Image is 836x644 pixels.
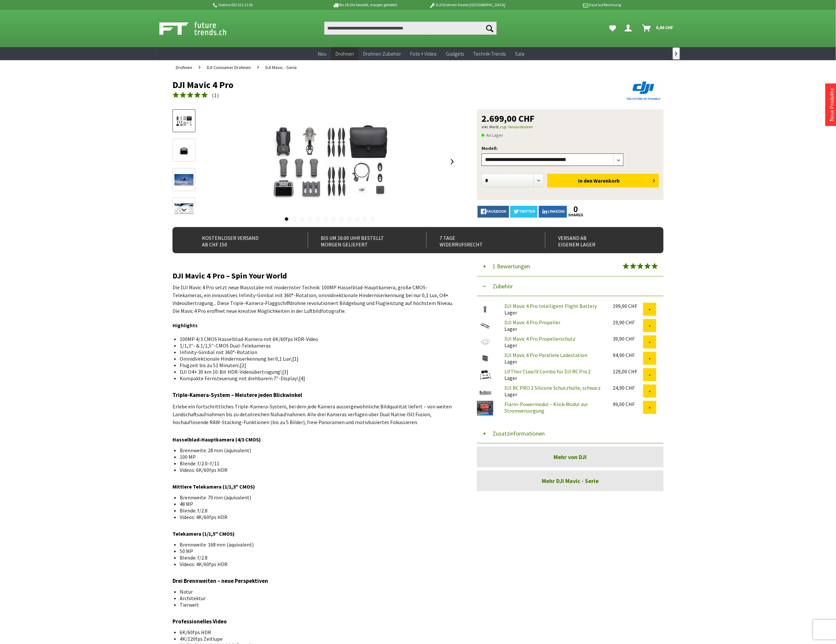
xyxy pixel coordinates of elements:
p: Hotline 032 511 11 03 [212,1,314,9]
div: 129,00 CHF [613,368,643,375]
span: Drohnen Zubehör [363,50,401,57]
a: Neu [313,47,331,61]
a: Mehr von DJI [477,447,663,467]
img: DJI [624,80,663,101]
li: 100MP 4/3 CMOS Hasselblad-Kamera mit 6K/60fps HDR-Video [180,336,452,342]
a: DJI RC PRO 2 Silicone Schutzhülle, schwarz [504,385,601,391]
div: Lager [499,385,608,398]
div: 99,00 CHF [613,401,643,407]
p: Bis 16 Uhr bestellt, morgen geliefert. [314,1,416,9]
button: Zusatzinformationen [477,424,663,443]
a: LifThor Claw IV Combo für DJI RC Pro 2 [504,368,591,375]
a: DJI Mavic - Serie [262,60,300,75]
a: LinkedIn [539,206,567,218]
img: DJI Mavic 4 Pro Propellerschutz [477,335,493,348]
a: Drohnen Zubehör [358,47,406,61]
div: Kostenloser Versand ab CHF 150 [189,232,293,248]
div: 39,90 CHF [613,335,643,342]
a: Gadgets [441,47,468,61]
li: Natur [180,588,452,595]
a: DJI Mavic 4 Pro Intelligent Flight Battery [504,303,597,309]
img: DJI RC PRO 2 Silicone Schutzhülle, schwarz [477,385,493,401]
li: Brennweite: 70 mm (äquivalent) [180,494,452,501]
img: LifThor Claw IV Combo für DJI RC Pro 2 [477,368,493,382]
span: twitter [519,209,535,213]
li: Videos: 6K/60fps HDR [180,467,452,473]
li: Tierwelt [180,601,452,608]
li: Flugzeit bis zu 51 Minuten\[2] [180,362,452,368]
span: An Lager [482,131,503,139]
p: inkl. MwSt. [482,123,659,131]
span: 0,00 CHF [656,22,673,33]
h4: Telekamera (1/1,5″ CMOS) [173,529,457,538]
a: zzgl. Versandkosten [500,124,533,129]
p: Die DJI Mavic 4 Pro setzt neue Massstäbe mit modernster Technik: 100MP Hasselblad-Hauptkamera, gr... [173,283,457,315]
h1: DJI Mavic 4 Pro [173,80,565,90]
a: shares [568,213,583,217]
div: Bis um 16:00 Uhr bestellt Morgen geliefert [308,232,412,248]
div: Versand ab eigenem Lager [545,232,649,248]
div: 7 Tage Widerrufsrecht [426,232,531,248]
img: DJI Mavic 4 Pro Intelligent Flight Battery [477,303,493,315]
a: Hi, Serdar - Dein Konto [622,22,637,35]
div: 199,90 CHF [613,303,643,309]
span: Technik-Trends [473,50,506,57]
div: 94,90 CHF [613,352,643,358]
span: Warenkorb [594,177,620,184]
li: Blende: f/2.8 [180,554,452,561]
span: Foto + Video [410,50,437,57]
a: Meine Favoriten [606,22,619,35]
a: Sale [510,47,529,61]
span: ( ) [212,92,219,98]
li: Brennweite: 168 mm (äquivalent) [180,541,452,548]
a: (1) [173,91,219,99]
div: 19,90 CHF [613,319,643,326]
div: 24,90 CHF [613,385,643,391]
span: DJI Mavic - Serie [265,64,297,70]
span: Sale [515,50,525,57]
h3: Drei Brennweiten – neue Perspektiven [173,577,457,585]
a: Technik-Trends [468,47,510,61]
a: DJI Mavic 4 Pro Propeller [504,319,560,326]
li: Omnidirektionale Hinderniserkennung bei 0,1 Lux\[1] [180,355,452,362]
a: Drohnen [173,60,195,75]
input: Produkt, Marke, Kategorie, EAN, Artikelnummer… [324,22,497,35]
li: Blende: f/2.0–f/11 [180,460,452,467]
p: Erlebe ein fortschrittliches Triple-Kamera-System, bei dem jede Kamera aussergewöhnliche Bildqual... [173,402,457,426]
button: 1 Bewertungen [477,257,663,277]
a: DJI Mavic 4 Pro Parallele Ladestation [504,352,587,358]
li: Architektur [180,595,452,601]
div: Lager [499,352,608,365]
img: Flarm-Powermodul – Klick-Modul zur Stromversorgung [477,401,493,416]
h2: DJI Mavic 4 Pro – Spin Your World [173,272,457,280]
li: Infinity-Gimbal mit 360°-Rotation [180,349,452,355]
span: facebook [486,209,507,213]
li: Brennweite: 28 mm (äquivalent) [180,447,452,454]
li: 1/1,3″- & 1/1,5″-CMOS Dual-Telekameras [180,342,452,349]
h3: Professionelles Video [173,617,457,626]
img: Vorschau: DJI Mavic 4 Pro [174,114,193,128]
a: 0 [568,206,583,213]
a: DJI Mavic 4 Pro Propellerschutz [504,335,575,342]
img: DJI Mavic 4 Pro Propeller [477,319,493,331]
div: Lager [499,303,608,316]
a: facebook [478,206,509,218]
li: Videos: 4K/60fps HDR [180,514,452,520]
span: Neu [318,50,326,57]
a: DJI Consumer Drohnen [204,60,254,75]
h3: Triple-Kamera-System – Meistere jeden Blickwinkel [173,391,457,399]
li: DJI O4+ 30 km 10-Bit HDR-Videoübertragung\[3] [180,368,452,375]
img: DJI Mavic 4 Pro Parallele Ladestation [477,352,493,364]
span: DJI Consumer Drohnen [207,64,251,70]
a: Mehr DJI Mavic - Serie [477,471,663,491]
p: DJI Drohnen Dealer [GEOGRAPHIC_DATA] [416,1,518,9]
li: 6K/60fps HDR [180,629,452,635]
img: Shop Futuretrends - zur Startseite wechseln [159,20,241,37]
li: 50 MP [180,548,452,554]
a: Neue Produkte [828,88,835,121]
span: LinkedIn [548,209,565,213]
li: Kompakte Fernsteuerung mit drehbarem 7″-Display\[4] [180,375,452,382]
div: Lager [499,368,608,381]
span: In den [578,177,593,184]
